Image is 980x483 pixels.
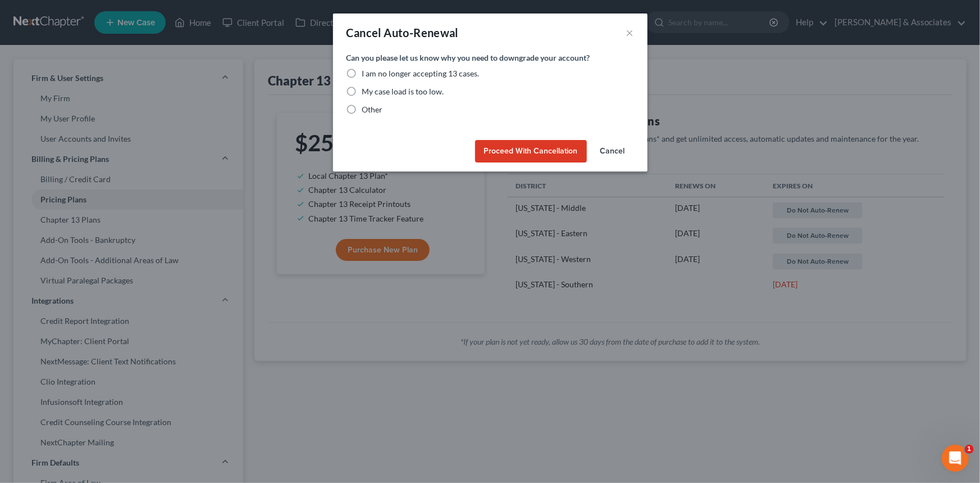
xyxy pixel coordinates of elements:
button: × [626,26,634,39]
span: My case load is too low. [362,87,444,96]
button: Proceed with Cancellation [475,140,587,162]
iframe: Intercom live chat [942,445,969,472]
div: Cancel Auto-Renewal [347,25,459,40]
span: I am no longer accepting 13 cases. [362,69,480,78]
span: Can you please let us know why you need to downgrade your account? [347,53,590,62]
button: Cancel [591,140,634,162]
span: Other [362,105,383,114]
span: 1 [965,445,974,454]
